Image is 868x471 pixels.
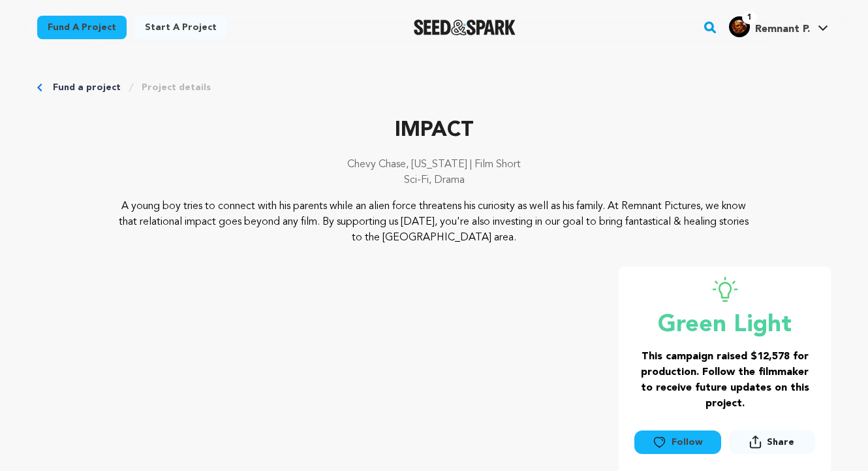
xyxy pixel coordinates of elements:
span: Remnant P. [755,24,810,35]
span: Remnant P.'s Profile [726,14,831,41]
p: Green Light [634,312,815,338]
div: Remnant P.'s Profile [729,16,810,37]
div: Breadcrumb [37,81,831,94]
a: Remnant P.'s Profile [726,14,831,37]
span: 1 [742,11,757,24]
a: Seed&Spark Homepage [414,20,516,35]
a: Fund a project [37,16,127,39]
button: Follow [634,430,721,454]
a: Start a project [134,16,227,39]
p: Chevy Chase, [US_STATE] | Film Short [37,157,831,172]
p: A young boy tries to connect with his parents while an alien force threatens his curiosity as wel... [117,199,752,246]
span: Share [729,430,815,459]
h3: This campaign raised $12,578 for production. Follow the filmmaker to receive future updates on th... [634,349,815,412]
p: Sci-Fi, Drama [37,172,831,188]
a: Project details [142,81,211,94]
p: IMPACT [37,115,831,146]
a: Fund a project [53,81,121,94]
button: Share [729,430,815,454]
img: Seed&Spark Logo Dark Mode [414,20,516,35]
img: 23028bb749238e76.png [729,16,750,37]
span: Share [767,436,794,449]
